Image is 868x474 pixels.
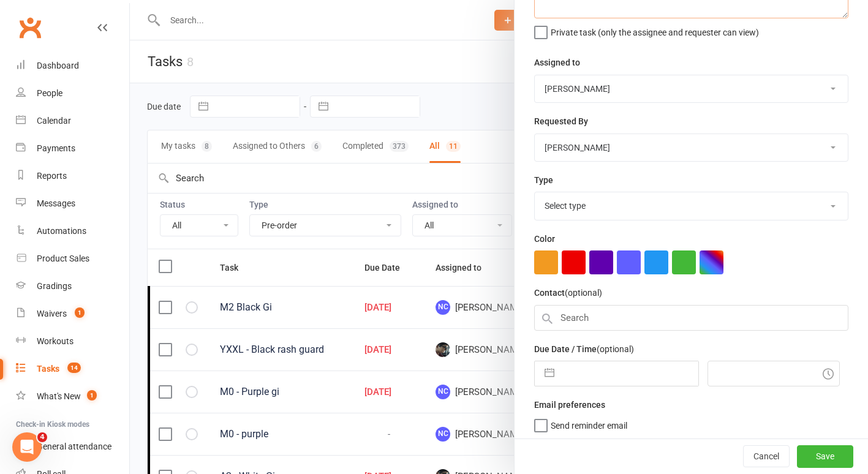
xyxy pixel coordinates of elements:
div: Payments [37,143,75,153]
div: Automations [37,226,86,236]
span: Send reminder email [551,416,627,431]
label: Contact [534,286,602,299]
label: Type [534,173,553,187]
button: Save [797,446,853,468]
a: Workouts [16,328,129,355]
a: Tasks 14 [16,355,129,383]
div: Calendar [37,116,71,126]
label: Due Date / Time [534,342,634,356]
iframe: Intercom live chat [12,432,42,462]
div: Tasks [37,364,59,374]
div: General attendance [37,442,111,451]
label: Assigned to [534,56,580,69]
div: Waivers [37,309,67,318]
a: Dashboard [16,52,129,80]
span: 1 [87,390,97,401]
span: 1 [75,307,85,318]
button: Cancel [743,446,790,468]
a: Automations [16,217,129,245]
div: Messages [37,198,75,208]
span: 14 [67,363,81,373]
a: Gradings [16,273,129,300]
a: Reports [16,162,129,190]
a: General attendance kiosk mode [16,433,129,461]
a: Product Sales [16,245,129,273]
div: What's New [37,391,81,401]
a: Calendar [16,107,129,135]
input: Search [534,305,848,331]
a: People [16,80,129,107]
label: Requested By [534,115,588,128]
div: Product Sales [37,254,89,263]
small: (optional) [597,344,634,354]
div: Gradings [37,281,72,291]
a: Waivers 1 [16,300,129,328]
div: Reports [37,171,67,181]
div: Workouts [37,336,74,346]
div: People [37,88,62,98]
a: What's New1 [16,383,129,410]
a: Messages [16,190,129,217]
a: Clubworx [15,12,45,43]
a: Payments [16,135,129,162]
span: 4 [37,432,47,442]
label: Email preferences [534,398,605,412]
div: Dashboard [37,61,79,70]
small: (optional) [565,288,602,298]
label: Color [534,232,555,246]
span: Private task (only the assignee and requester can view) [551,23,759,37]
